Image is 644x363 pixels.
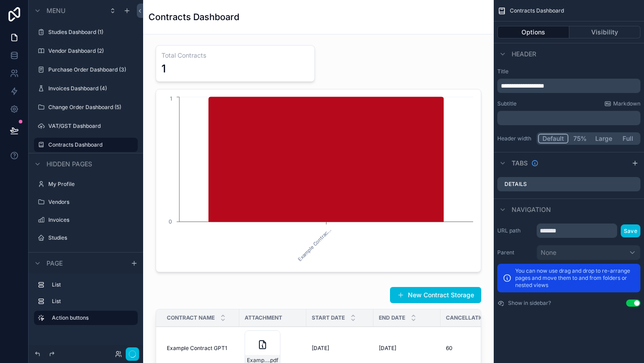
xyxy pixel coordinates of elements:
label: Header width [497,135,533,142]
p: You can now use drag and drop to re-arrange pages and move them to and from folders or nested views [515,267,635,289]
label: Invoices Dashboard (4) [48,85,132,92]
label: Title [497,68,640,75]
span: Contract Name [167,314,215,321]
div: scrollable content [497,79,640,93]
label: Contracts Dashboard [48,141,132,148]
span: Navigation [512,205,551,214]
span: None [541,248,556,257]
label: Action buttons [52,314,131,321]
button: None [537,245,640,260]
span: Menu [47,6,65,15]
div: scrollable content [29,274,143,334]
button: Options [497,26,569,38]
label: Parent [497,249,533,256]
label: URL path [497,227,533,234]
button: Large [591,134,616,144]
button: Full [616,134,639,144]
label: Purchase Order Dashboard (3) [48,66,132,73]
span: Hidden pages [47,160,92,169]
label: Change Order Dashboard (5) [48,104,132,111]
a: Markdown [604,100,640,107]
span: Cancellation Notice Period [446,314,530,321]
label: Details [504,181,527,188]
label: List [52,298,131,305]
span: Attachment [245,314,282,321]
label: My Profile [48,181,132,188]
span: Start Date [312,314,345,321]
h1: Contracts Dashboard [148,11,239,23]
label: VAT/GST Dashboard [48,122,132,130]
label: Show in sidebar? [508,300,551,307]
label: Subtitle [497,100,517,107]
button: Save [621,224,640,237]
span: Header [512,50,536,59]
span: Tabs [512,159,528,168]
span: Contracts Dashboard [510,7,564,14]
label: List [52,281,131,288]
span: Page [47,259,63,268]
label: Studies [48,234,132,241]
span: End Date [379,314,405,321]
label: Vendors [48,198,132,206]
label: Studies Dashboard (1) [48,29,132,36]
button: Default [538,134,568,144]
button: 75% [568,134,591,144]
label: Vendor Dashboard (2) [48,47,132,55]
span: Markdown [613,100,640,107]
button: Visibility [569,26,641,38]
label: Invoices [48,216,132,224]
div: scrollable content [497,111,640,125]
